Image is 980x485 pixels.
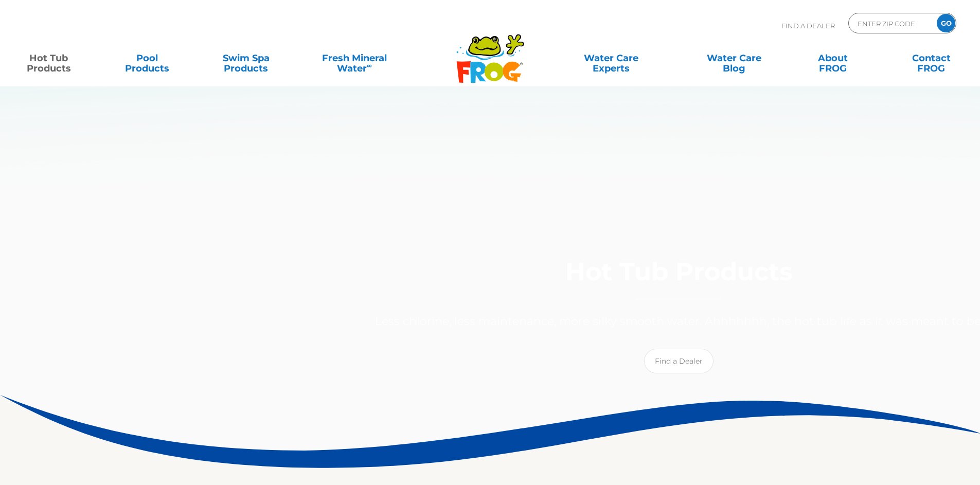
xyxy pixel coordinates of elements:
a: Water CareBlog [696,48,772,68]
img: Frog Products Logo [451,21,530,83]
a: Hot TubProducts [10,48,87,68]
a: AboutFROG [794,48,871,68]
a: ContactFROG [893,48,970,68]
p: Find A Dealer [781,13,835,39]
a: Fresh MineralWater∞ [306,48,402,68]
a: Find a Dealer [644,349,714,373]
a: PoolProducts [109,48,186,68]
a: Water CareExperts [549,48,673,68]
sup: ∞ [367,61,372,69]
a: Swim SpaProducts [208,48,284,68]
input: GO [937,14,955,32]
